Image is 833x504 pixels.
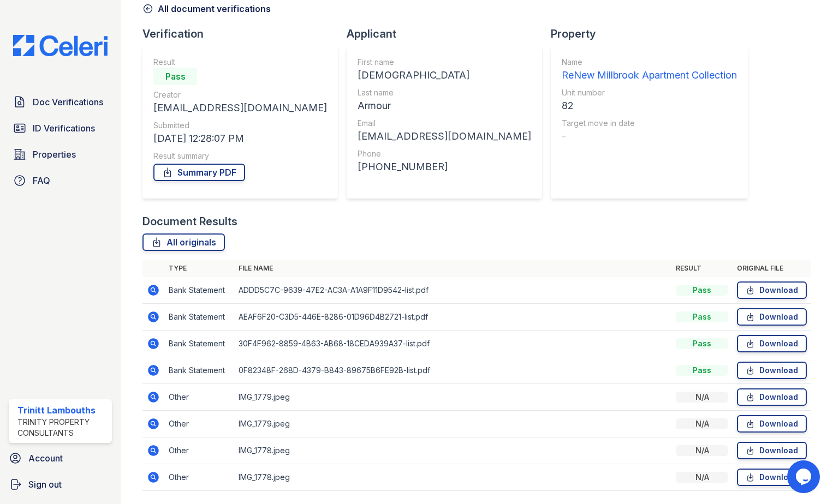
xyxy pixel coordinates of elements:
[676,365,728,376] div: Pass
[234,331,671,357] td: 30F4F962-8859-4B63-AB68-18CEDA939A37-list.pdf
[33,148,76,161] span: Properties
[676,311,728,322] div: Pass
[562,87,737,98] div: Unit number
[676,285,728,296] div: Pass
[737,335,807,352] a: Download
[142,26,347,41] div: Verification
[234,437,671,464] td: IMG_1778.jpeg
[28,478,62,491] span: Sign out
[164,437,234,464] td: Other
[164,331,234,357] td: Bank Statement
[733,260,811,277] th: Original file
[153,164,245,181] a: Summary PDF
[4,447,116,469] a: Account
[737,442,807,459] a: Download
[164,260,234,277] th: Type
[737,415,807,433] a: Download
[17,404,108,417] div: Trinitt Lambouths
[358,159,531,175] div: [PHONE_NUMBER]
[33,174,50,187] span: FAQ
[737,362,807,379] a: Download
[358,57,531,68] div: First name
[562,118,737,129] div: Target move in date
[33,95,103,109] span: Doc Verifications
[234,464,671,491] td: IMG_1778.jpeg
[358,148,531,159] div: Phone
[9,117,112,139] a: ID Verifications
[142,233,225,251] a: All originals
[562,68,737,83] div: ReNew Millbrook Apartment Collection
[17,417,108,439] div: Trinity Property Consultants
[164,304,234,331] td: Bank Statement
[737,388,807,406] a: Download
[787,460,822,493] iframe: chat widget
[234,260,671,277] th: File name
[153,57,327,68] div: Result
[164,384,234,411] td: Other
[562,98,737,113] div: 82
[234,357,671,384] td: 0F82348F-268D-4379-B843-89675B6FE92B-list.pdf
[153,68,197,85] div: Pass
[234,304,671,331] td: AEAF6F20-C3D5-446E-8286-01D96D4B2721-list.pdf
[153,100,327,116] div: [EMAIL_ADDRESS][DOMAIN_NAME]
[562,129,737,144] div: -
[164,277,234,304] td: Bank Statement
[9,170,112,191] a: FAQ
[358,68,531,83] div: [DEMOGRAPHIC_DATA]
[358,129,531,144] div: [EMAIL_ADDRESS][DOMAIN_NAME]
[142,2,271,15] a: All document verifications
[358,98,531,113] div: Armour
[4,473,116,495] a: Sign out
[347,26,551,41] div: Applicant
[737,469,807,486] a: Download
[153,120,327,131] div: Submitted
[562,57,737,83] a: Name ReNew Millbrook Apartment Collection
[142,214,237,229] div: Document Results
[358,118,531,129] div: Email
[676,338,728,349] div: Pass
[4,35,116,56] img: CE_Logo_Blue-a8612792a0a2168367f1c8372b55b34899dd931a85d93a1a3d3e32e68fde9ad4.png
[164,411,234,437] td: Other
[676,392,728,403] div: N/A
[33,122,95,135] span: ID Verifications
[28,452,63,465] span: Account
[551,26,757,41] div: Property
[164,464,234,491] td: Other
[358,87,531,98] div: Last name
[234,277,671,304] td: ADDD5C7C-9639-47E2-AC3A-A1A9F11D9542-list.pdf
[676,472,728,483] div: N/A
[153,131,327,146] div: [DATE] 12:28:07 PM
[153,151,327,161] div: Result summary
[9,143,112,165] a: Properties
[676,418,728,429] div: N/A
[164,357,234,384] td: Bank Statement
[234,384,671,411] td: IMG_1779.jpeg
[671,260,733,277] th: Result
[562,57,737,68] div: Name
[9,91,112,113] a: Doc Verifications
[737,308,807,326] a: Download
[676,445,728,456] div: N/A
[234,411,671,437] td: IMG_1779.jpeg
[153,89,327,100] div: Creator
[737,281,807,299] a: Download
